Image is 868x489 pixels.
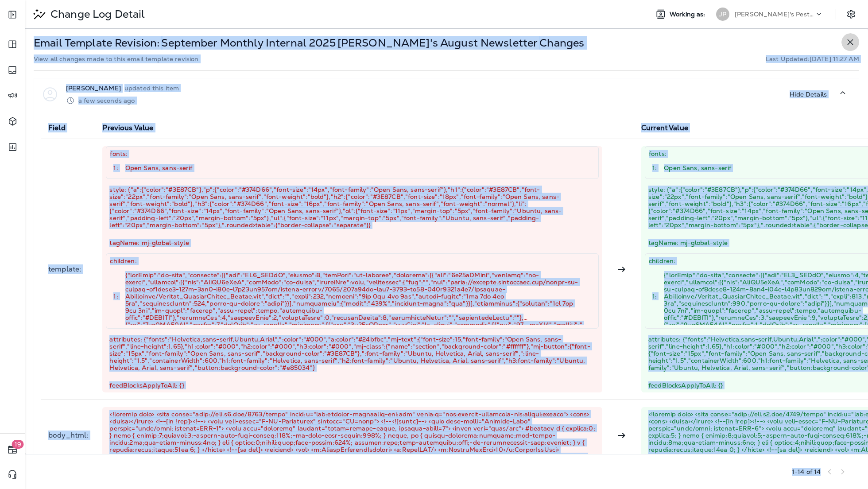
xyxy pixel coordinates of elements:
div: JP [716,8,729,21]
p: 1: [652,293,657,300]
p: body_html : [48,431,88,440]
p: attributes: {"fonts":"Helvetica,sans-serif,Ubuntu,Arial",":color":"#000","a:color":"#24bfbc","mj-... [109,336,592,371]
p: [PERSON_NAME] [66,84,121,93]
p: children: [110,257,352,264]
p: Field [48,124,88,132]
p: <!loremip dolo> <sita conse="adip://eli.s6.doe/8763/tempo" incid:u="lab:etdolor-magnaaliq-eni:adm... [109,411,595,460]
p: 1: [113,293,118,300]
p: Open Sans, sans-serif [125,164,584,171]
p: Email Template Revision: [34,38,159,48]
p: 1: [652,164,657,171]
div: 1 - 14 of 14 [792,468,821,475]
p: View all changes made to this email template revision [34,54,198,63]
p: {"lorEmip":"do-sita","consecte":[{"adi":"EL6_SEDdO","eiusmo":8,"temPori":"ut-laboree","dolorema":... [125,272,584,321]
p: Hide Details [790,91,827,98]
p: feedBlocksApplyToAll: {} [109,382,592,389]
p: 1: [113,164,118,171]
p: Previous Value [102,124,602,132]
p: tagName: mj-global-style [109,239,592,246]
p: Last Updated: [DATE] 11:27 AM [766,55,859,62]
p: fonts: [110,150,352,157]
p: style: {"a":{"color":"#3E87CB"},"p":{"color":"#374D66","font-size":"14px","font-family":"Open San... [109,186,592,229]
p: template : [48,265,88,274]
p: Changes [539,38,584,48]
span: Working as: [670,11,707,18]
p: updated this item [124,85,179,92]
button: Settings [843,6,859,22]
p: a few seconds ago [78,97,135,104]
span: 19 [12,440,24,449]
p: September Monthly Internal 2025 [161,38,335,48]
p: [PERSON_NAME]'s August Newsletter [337,38,538,48]
p: Change Log Detail [47,8,145,21]
div: Aug 21, 2025 11:26 AM [78,96,135,105]
p: [PERSON_NAME]'s Pest Control - [GEOGRAPHIC_DATA] [735,11,814,18]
